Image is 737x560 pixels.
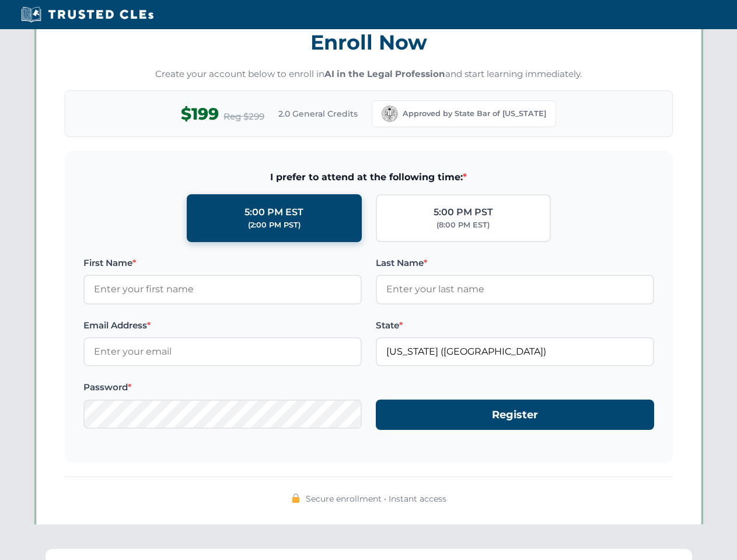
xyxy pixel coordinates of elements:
[376,256,654,270] label: Last Name
[324,68,445,79] strong: AI in the Legal Profession
[83,318,362,332] label: Email Address
[278,107,358,120] span: 2.0 General Credits
[434,205,493,220] div: 5:00 PM PST
[83,337,362,366] input: Enter your email
[223,110,264,124] span: Reg $299
[18,6,157,23] img: Trusted CLEs
[291,494,301,503] img: 🔒
[376,400,654,430] button: Register
[83,170,654,185] span: I prefer to attend at the following time:
[376,318,654,332] label: State
[181,101,219,127] span: $199
[244,205,303,220] div: 5:00 PM EST
[83,380,362,394] label: Password
[65,68,673,81] p: Create your account below to enroll in and start learning immediately.
[83,275,362,304] input: Enter your first name
[382,106,398,122] img: California Bar
[376,275,654,304] input: Enter your last name
[248,219,301,231] div: (2:00 PM PST)
[83,256,362,270] label: First Name
[306,492,446,505] span: Secure enrollment • Instant access
[436,219,490,231] div: (8:00 PM EST)
[403,108,546,120] span: Approved by State Bar of [US_STATE]
[65,24,673,61] h3: Enroll Now
[376,337,654,366] input: California (CA)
